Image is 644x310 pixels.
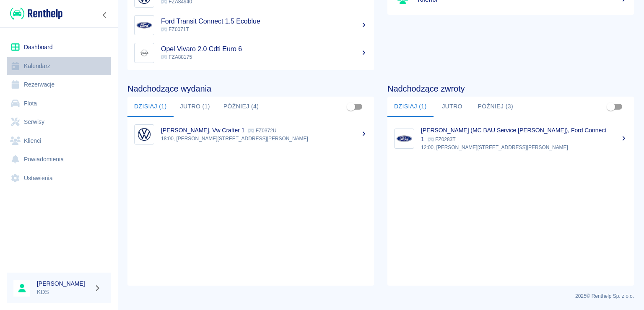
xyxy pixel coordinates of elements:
a: Renthelp logo [7,7,62,21]
a: Image[PERSON_NAME], Vw Crafter 1 FZ0372U18:00, [PERSON_NAME][STREET_ADDRESS][PERSON_NAME] [127,120,374,148]
p: 2025 © Renthelp Sp. z o.o. [127,292,634,300]
a: Kalendarz [7,57,111,76]
a: Ustawienia [7,169,111,188]
button: Zwiń nawigację [99,10,111,21]
a: ImageOpel Vivaro 2.0 Cdti Euro 6 FZA88175 [127,39,374,67]
span: FZ0071T [161,26,189,32]
a: Klienci [7,131,111,150]
a: Dashboard [7,38,111,57]
a: Rezerwacje [7,75,111,94]
p: KDS [37,288,91,297]
h5: Ford Transit Connect 1.5 Ecoblue [161,17,367,26]
button: Jutro (1) [174,97,217,117]
h4: Nadchodzące wydania [127,84,374,94]
img: Image [396,131,412,147]
h5: Opel Vivaro 2.0 Cdti Euro 6 [161,45,367,53]
button: Jutro [434,97,471,117]
img: Image [136,45,152,61]
p: 18:00, [PERSON_NAME][STREET_ADDRESS][PERSON_NAME] [161,135,367,142]
button: Dzisiaj (1) [387,97,434,117]
a: Flota [7,94,111,113]
img: Renthelp logo [10,7,62,21]
img: Image [136,126,152,142]
span: Pokaż przypisane tylko do mnie [603,99,619,115]
button: Dzisiaj (1) [127,97,174,117]
a: Powiadomienia [7,150,111,169]
button: Później (3) [471,97,520,117]
p: 12:00, [PERSON_NAME][STREET_ADDRESS][PERSON_NAME] [421,144,627,151]
p: FZ0283T [428,137,456,142]
h6: [PERSON_NAME] [37,279,91,288]
button: Później (4) [217,97,266,117]
a: ImageFord Transit Connect 1.5 Ecoblue FZ0071T [127,11,374,39]
a: Image[PERSON_NAME] (MC BAU Service [PERSON_NAME]), Ford Connect 1 FZ0283T12:00, [PERSON_NAME][STR... [387,120,634,157]
p: [PERSON_NAME], Vw Crafter 1 [161,127,244,134]
span: FZA88175 [161,54,192,60]
p: [PERSON_NAME] (MC BAU Service [PERSON_NAME]), Ford Connect 1 [421,127,606,142]
span: Pokaż przypisane tylko do mnie [343,99,359,115]
p: FZ0372U [248,128,276,134]
h4: Nadchodzące zwroty [387,84,634,94]
a: Serwisy [7,113,111,131]
img: Image [136,17,152,33]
